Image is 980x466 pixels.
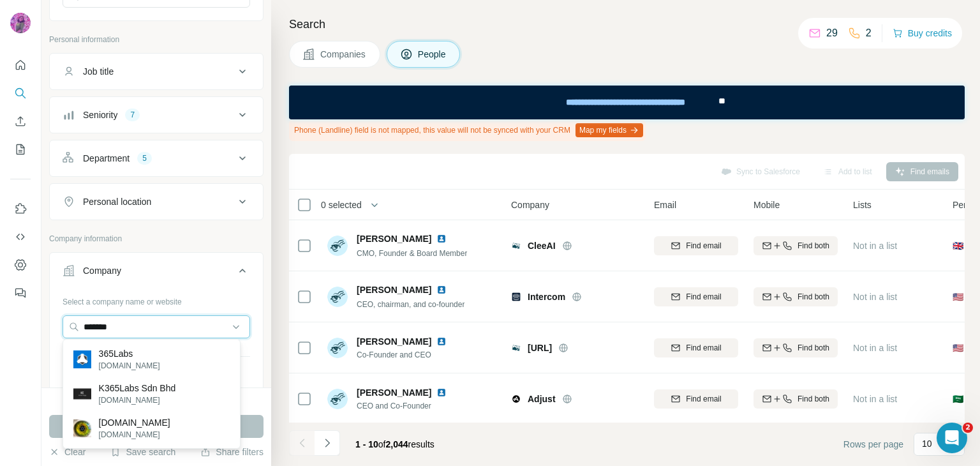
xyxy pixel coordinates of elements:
button: Search [10,82,31,105]
p: [DOMAIN_NAME] [99,395,176,406]
span: [URL] [528,342,552,354]
span: Adjust [528,393,556,405]
img: Avatar [327,389,348,409]
img: K365Labs Sdn Bhd [73,385,91,403]
button: Map my fields [575,123,643,137]
button: Find email [654,236,738,255]
img: Avatar [327,338,348,358]
span: Company [511,199,549,211]
button: Save search [110,446,175,458]
span: Intercom [528,290,565,303]
button: Find email [654,389,738,409]
button: Share filters [200,446,264,458]
div: 7 [125,109,140,121]
button: Find both [754,287,838,306]
button: Dashboard [10,253,31,276]
span: CEO and Co-Founder [357,400,452,412]
div: Job title [83,65,114,78]
span: [PERSON_NAME] [357,386,431,399]
button: Find both [754,389,838,409]
iframe: Banner [289,86,965,119]
span: Lists [853,199,872,211]
p: 29 [826,26,838,41]
p: Personal information [49,34,264,45]
p: [DOMAIN_NAME] [99,360,160,372]
span: Companies [320,48,367,61]
span: 🇬🇧 [953,239,963,252]
img: LinkedIn logo [436,285,447,295]
h4: Search [289,15,965,33]
span: Find both [798,342,829,354]
span: CMO, Founder & Board Member [357,249,467,258]
button: Find both [754,236,838,255]
p: [DOMAIN_NAME] [99,429,170,440]
span: Email [654,199,676,211]
div: Seniority [83,109,117,121]
span: 🇸🇦 [953,393,963,405]
div: Department [83,152,130,165]
img: Logo of Adjust [511,394,521,404]
img: Avatar [10,13,31,33]
div: Select a company name or website [63,291,250,308]
button: Use Surfe API [10,225,31,248]
button: Job title [50,56,263,87]
span: Find email [686,291,721,303]
div: Company [83,264,121,277]
span: [PERSON_NAME] [357,283,431,296]
div: Personal location [83,195,151,208]
img: Logo of dicer.ai [511,343,521,353]
span: 2,044 [386,439,408,449]
span: 2 [963,423,973,433]
button: Company [50,255,263,291]
div: 5 [137,153,152,164]
p: 10 [922,437,932,450]
button: Enrich CSV [10,110,31,133]
button: My lists [10,138,31,161]
button: Clear [49,446,85,458]
span: Find both [798,393,829,405]
button: Buy credits [893,24,952,42]
img: 365labs.cloud [73,419,91,437]
button: Personal location [50,186,263,217]
p: 365Labs [99,347,160,360]
button: Seniority7 [50,100,263,130]
span: of [378,439,386,449]
p: Company information [49,233,264,244]
span: Co-Founder and CEO [357,349,452,361]
button: Find email [654,287,738,306]
img: Avatar [327,236,348,256]
span: 0 selected [321,199,362,211]
img: 365Labs [73,350,91,368]
span: Not in a list [853,292,897,302]
img: LinkedIn logo [436,336,447,347]
p: 2 [866,26,872,41]
span: 🇺🇸 [953,290,963,303]
p: K365Labs Sdn Bhd [99,382,176,395]
button: Quick start [10,54,31,77]
button: Navigate to next page [315,430,340,456]
img: Logo of CleeAI [511,241,521,251]
span: CEO, chairman, and co-founder [357,300,464,309]
span: Rows per page [843,438,903,451]
span: Find email [686,393,721,405]
button: Find email [654,338,738,357]
iframe: Intercom live chat [937,423,967,453]
button: Use Surfe on LinkedIn [10,197,31,220]
span: 1 - 10 [355,439,378,449]
button: Find both [754,338,838,357]
button: Feedback [10,282,31,304]
img: Logo of Intercom [511,292,521,302]
span: Find both [798,240,829,252]
span: CleeAI [528,239,556,252]
img: LinkedIn logo [436,234,447,244]
div: Phone (Landline) field is not mapped, this value will not be synced with your CRM [289,119,646,141]
span: Not in a list [853,241,897,251]
p: [DOMAIN_NAME] [99,416,170,429]
span: Find email [686,240,721,252]
span: Find both [798,291,829,303]
span: Not in a list [853,394,897,404]
span: People [418,48,447,61]
span: Mobile [754,199,780,211]
span: results [355,439,434,449]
